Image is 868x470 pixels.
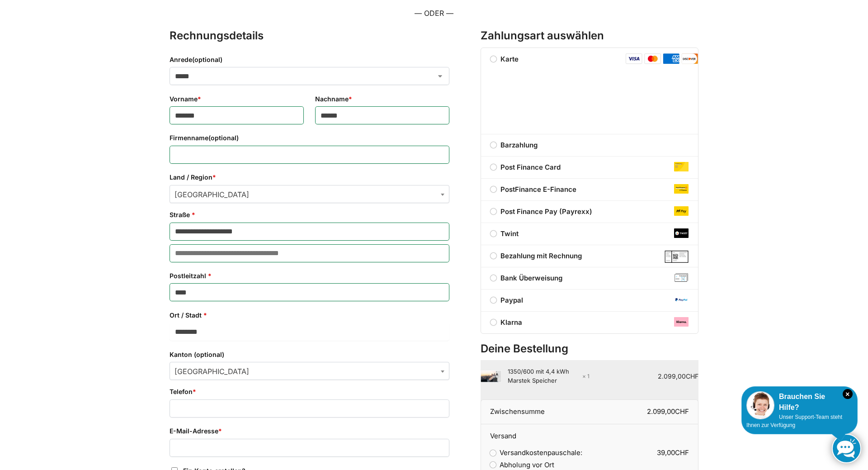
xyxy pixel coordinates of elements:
bdi: 2.099,00 [658,372,698,380]
label: Telefon [170,387,449,397]
img: Customer service [746,391,774,419]
span: (optional) [194,351,224,358]
iframe: Sicherer Eingaberahmen für Zahlungen [495,69,680,120]
img: twint [674,228,689,238]
label: Post Finance Pay (Payrexx) [481,206,698,217]
h3: Rechnungsdetails [170,28,449,44]
label: Abholung vor Ort [490,461,554,469]
label: PostFinance E-Finance [481,184,698,195]
label: Kanton [170,350,449,360]
label: Twint [481,228,698,239]
label: Anrede [170,55,449,65]
span: CHF [686,372,698,380]
img: visa [626,53,642,64]
label: Bank Überweisung [481,273,698,284]
strong: × 1 [582,372,590,380]
img: bank-transfer [674,273,689,282]
label: E-Mail-Adresse [170,426,449,436]
div: 1350/600 mit 4,4 kWh Marstek Speicher [508,367,590,385]
span: CHF [675,448,689,457]
img: post-finance-card [674,162,689,171]
span: CHF [675,407,689,416]
h3: Zahlungsart auswählen [481,28,698,44]
img: mastercard [644,53,661,64]
span: (optional) [192,56,222,63]
span: Unser Support-Team steht Ihnen zur Verfügung [746,414,842,428]
img: Balkonkraftwerk mit Marstek Speicher [481,370,501,382]
img: Bezahlung mit Rechnung [665,251,689,263]
img: discover [681,53,698,64]
label: Postleitzahl [170,271,449,281]
label: Ort / Stadt [170,310,449,320]
img: post-finance-e-finance [674,184,689,194]
img: paypal [674,295,689,304]
bdi: 2.099,00 [647,407,689,416]
h3: Deine Bestellung [481,341,698,357]
label: Karte [481,55,528,63]
img: klarna [674,317,689,327]
img: amex [663,53,679,64]
th: Zwischensumme [481,399,590,424]
label: Klarna [481,317,698,328]
label: Straße [170,210,449,220]
label: Land / Region [170,172,449,182]
bdi: 39,00 [657,448,689,457]
label: Bezahlung mit Rechnung [481,251,698,261]
label: Paypal [481,295,698,306]
label: Vorname [170,94,304,104]
label: Post Finance Card [481,162,698,173]
label: Versandkostenpauschale: [490,448,582,457]
span: Kanton [170,362,449,380]
span: Land / Region [170,185,449,203]
i: Schließen [843,389,853,399]
span: Bern [170,362,449,380]
label: Nachname [315,94,449,104]
span: (optional) [208,134,239,142]
img: post-finance-pay [674,206,689,216]
label: Barzahlung [481,140,698,151]
span: Schweiz [170,185,449,204]
label: Firmenname [170,133,449,143]
div: Brauchen Sie Hilfe? [746,391,853,413]
th: Versand [481,424,698,442]
p: — ODER — [170,8,698,19]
